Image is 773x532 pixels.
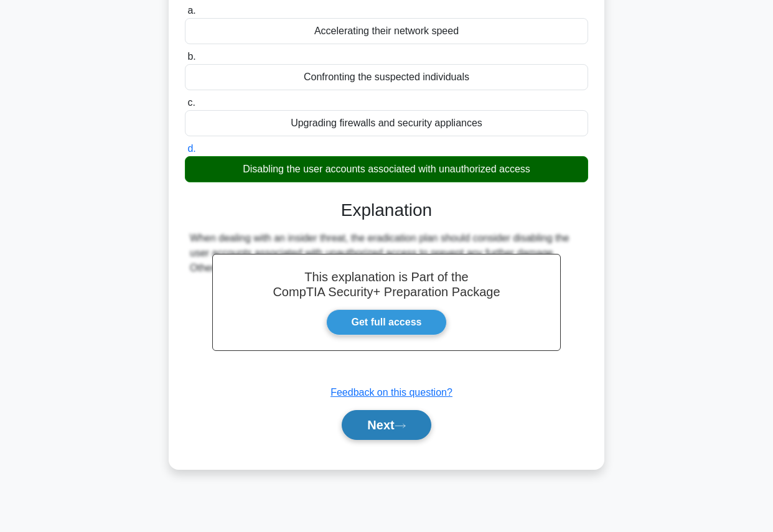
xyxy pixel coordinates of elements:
span: d. [187,143,195,154]
h3: Explanation [192,200,581,221]
span: c. [187,97,195,108]
span: a. [187,5,195,16]
a: Get full access [326,309,447,335]
div: Accelerating their network speed [185,18,588,44]
div: Upgrading firewalls and security appliances [185,110,588,136]
span: b. [187,51,195,62]
a: Feedback on this question? [330,387,452,398]
div: When dealing with an insider threat, the eradication plan should consider disabling the user acco... [190,231,583,276]
div: Disabling the user accounts associated with unauthorized access [185,156,588,182]
div: Confronting the suspected individuals [185,64,588,90]
button: Next [342,410,431,440]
